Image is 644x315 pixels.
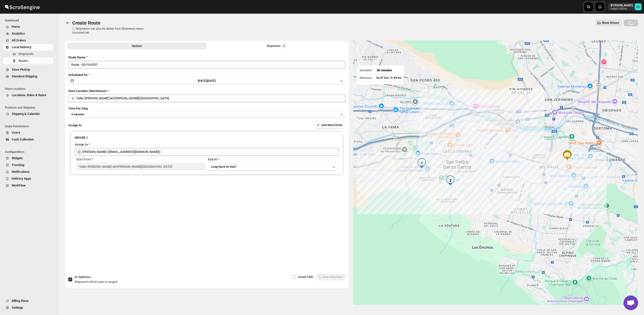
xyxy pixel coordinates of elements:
[12,170,30,174] span: Notifications
[75,142,88,147] div: Assign to
[3,37,53,44] button: All Orders
[12,299,29,303] span: Billing Plans
[75,135,339,140] h3: DRIVER 1
[12,68,30,71] span: Store PickUp
[445,176,455,185] div: 2
[283,44,285,48] span: 2
[19,59,28,63] span: Routes
[3,182,53,189] button: WorkFlow
[321,123,342,127] span: Add More Driver
[12,112,40,116] span: Shipping & Calendar
[12,45,31,49] span: Local Delivery
[12,177,31,180] span: Delivery Apps
[12,138,34,141] span: Cash Collection
[12,25,20,28] span: Home
[12,156,23,160] span: Widgets
[68,107,88,110] span: Time Per Stop
[3,162,53,168] button: Tracking
[207,43,346,49] button: Selected Shipments
[12,306,23,309] span: Settings
[5,87,55,91] span: Store Locations
[208,157,338,162] div: End At
[132,44,142,48] span: Options
[360,76,372,80] span: Distance
[608,3,642,11] button: User menu
[3,57,53,64] button: Routes
[12,93,46,97] span: Locations, Rules & Rates
[314,122,345,129] button: Add More Driver
[12,38,26,42] span: All Orders
[595,19,622,26] button: Show Drivers
[3,297,53,304] button: Billing Plans
[76,94,345,102] input: Search location
[211,165,236,168] span: Loop back to start
[3,30,53,37] button: Analytics
[3,92,53,99] button: Locations, Rules & Rates
[64,19,71,26] button: Routes
[198,79,207,83] span: [DATE] |
[3,175,53,182] button: Delivery Apps
[636,5,640,9] text: DC
[67,43,206,49] button: All Route Options
[5,106,55,110] span: Products and Shipping
[12,131,20,134] span: Users
[4,1,40,13] img: ScrollEngine
[3,168,53,175] button: Notifications
[68,77,345,84] button: [DATE]|[DATE]
[611,3,633,7] p: [PERSON_NAME]
[417,158,427,168] div: 1
[611,7,633,10] p: regala-inflora
[68,111,345,118] button: 4 minutes
[267,44,287,48] div: Shipments
[72,20,101,26] span: Create Route
[68,89,107,93] span: Start Location (Warehouse)
[3,155,53,162] button: Widgets
[74,280,117,284] span: Shipment will be auto arranged
[5,150,55,154] span: Configurations
[360,68,373,72] span: Duration*
[3,129,53,136] button: Users
[207,79,216,83] span: [DATE]
[3,51,53,57] button: Shipments
[68,73,88,77] span: Scheduled for
[82,148,339,156] input: Search assignee
[3,111,53,117] button: Shipping & Calendar
[3,136,53,143] button: Cash Collection
[19,52,33,56] span: Shipments
[68,56,85,59] span: Route Name
[12,163,24,167] span: Tracking
[377,68,392,72] span: 36 minutes
[5,124,55,128] span: Users Permissions
[635,3,642,10] span: DAVID CORONADO
[64,51,349,235] div: All Route Options
[76,157,91,161] span: Start From
[3,23,53,30] button: Home
[12,32,25,35] span: Analytics
[298,275,313,279] span: Avoid Tolls
[72,27,149,35] p: ⓘ Shipments can also be added from Shipments menu Unrouted tab
[376,76,401,80] span: 16.07 km | 9.99 mi
[624,296,638,310] div: Open chat
[12,184,26,187] span: WorkFlow
[12,74,37,78] span: Standard Shipping
[68,123,81,127] span: Assign to
[208,163,338,171] button: Loop back to start
[602,21,619,25] span: Show Drivers
[3,304,53,311] button: Settings
[68,61,345,69] input: Eg: Bengaluru Route
[5,19,55,22] span: Dashboard
[71,112,84,116] span: 4 minutes
[74,275,91,279] span: AI Optimize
